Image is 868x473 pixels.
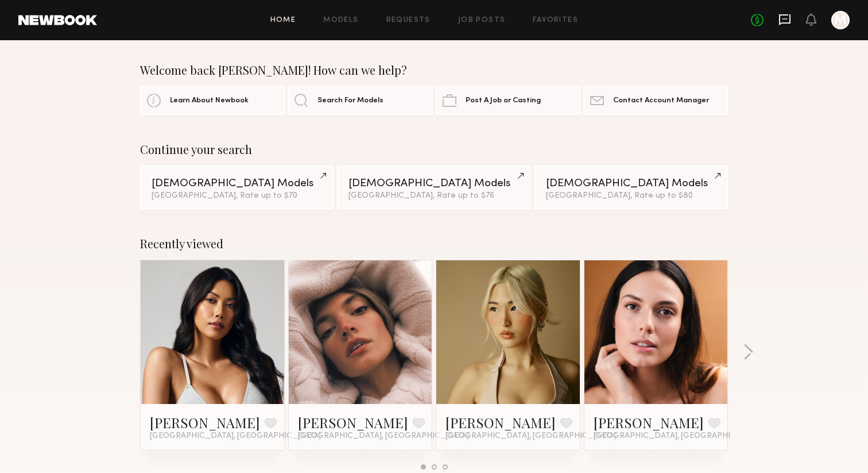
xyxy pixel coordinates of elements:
[594,413,704,432] a: [PERSON_NAME]
[317,97,383,105] span: Search For Models
[288,86,432,115] a: Search For Models
[140,143,728,156] div: Continue your search
[348,178,519,189] div: [DEMOGRAPHIC_DATA] Models
[546,178,716,189] div: [DEMOGRAPHIC_DATA] Models
[298,432,469,441] span: [GEOGRAPHIC_DATA], [GEOGRAPHIC_DATA]
[458,17,506,24] a: Job Posts
[445,432,617,441] span: [GEOGRAPHIC_DATA], [GEOGRAPHIC_DATA]
[152,178,322,189] div: [DEMOGRAPHIC_DATA] Models
[337,166,530,209] a: [DEMOGRAPHIC_DATA] Models[GEOGRAPHIC_DATA], Rate up to $76
[445,413,556,432] a: [PERSON_NAME]
[594,432,765,441] span: [GEOGRAPHIC_DATA], [GEOGRAPHIC_DATA]
[140,237,728,251] div: Recently viewed
[583,86,728,115] a: Contact Account Manager
[386,17,431,24] a: Requests
[298,413,408,432] a: [PERSON_NAME]
[150,413,260,432] a: [PERSON_NAME]
[270,17,296,24] a: Home
[534,166,728,209] a: [DEMOGRAPHIC_DATA] Models[GEOGRAPHIC_DATA], Rate up to $80
[140,86,285,115] a: Learn About Newbook
[150,432,321,441] span: [GEOGRAPHIC_DATA], [GEOGRAPHIC_DATA]
[466,97,541,105] span: Post A Job or Casting
[613,97,709,105] span: Contact Account Manager
[533,17,578,24] a: Favorites
[831,11,850,29] a: M
[436,86,580,115] a: Post A Job or Casting
[152,192,322,200] div: [GEOGRAPHIC_DATA], Rate up to $70
[140,166,334,209] a: [DEMOGRAPHIC_DATA] Models[GEOGRAPHIC_DATA], Rate up to $70
[323,17,358,24] a: Models
[140,63,728,77] div: Welcome back [PERSON_NAME]! How can we help?
[170,97,249,105] span: Learn About Newbook
[546,192,716,200] div: [GEOGRAPHIC_DATA], Rate up to $80
[348,192,519,200] div: [GEOGRAPHIC_DATA], Rate up to $76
